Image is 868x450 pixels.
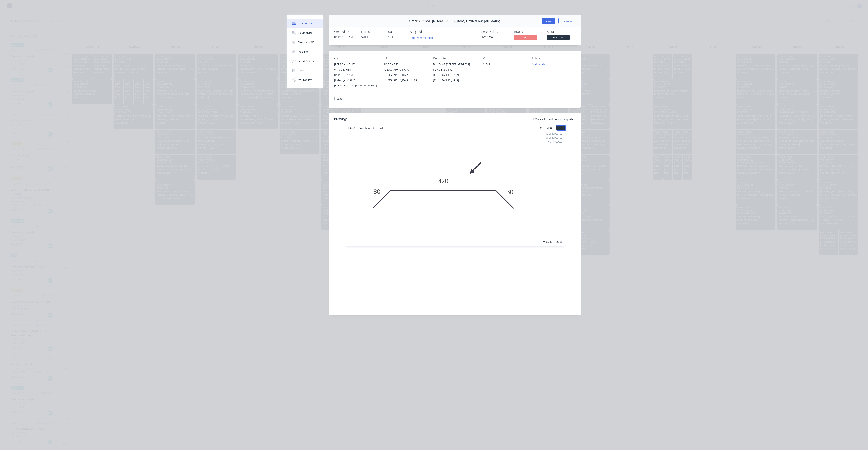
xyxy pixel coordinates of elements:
span: [DEMOGRAPHIC_DATA] Limited T/as Joii Roofing [432,19,500,23]
div: [PERSON_NAME] [334,35,355,39]
button: Collaborate [287,28,323,38]
button: Timeline [287,66,323,75]
button: Close [542,18,555,24]
div: Timeline [298,69,308,72]
div: [GEOGRAPHIC_DATA], [GEOGRAPHIC_DATA], [GEOGRAPHIC_DATA], 4119 [384,67,427,83]
span: [DATE] [359,35,368,39]
div: 0419 740 614 [334,67,377,72]
button: Order details [287,19,323,28]
button: Options [558,18,577,24]
div: Collaborate [298,31,313,35]
span: 0.55 [349,125,357,131]
button: Checklists 0/0 [287,38,323,47]
div: 9 at 2400mm [546,132,564,136]
div: Status [547,30,575,34]
div: Labels [532,57,575,60]
div: 64.8m [556,240,564,244]
span: No [514,35,537,40]
div: Tracking [298,50,308,53]
div: Invoiced [514,30,542,34]
div: Deliver to [433,57,476,60]
div: 227941 [482,62,526,67]
div: 030420309 at 2400mm8 at 2400mm10 at 2400mmTotal lm64.8m [344,131,566,246]
span: Order #190951 - [409,19,432,23]
div: [PERSON_NAME]0419 740 614[PERSON_NAME][EMAIL_ADDRESS][PERSON_NAME][DOMAIN_NAME] [334,62,377,88]
div: Contact [334,57,377,60]
div: BUILDING [STREET_ADDRESS] [433,62,476,67]
div: PO BOX 340[GEOGRAPHIC_DATA], [GEOGRAPHIC_DATA], [GEOGRAPHIC_DATA], 4119 [384,62,427,83]
button: 1 [556,125,566,131]
span: Submitted [547,35,570,40]
div: Bill to [384,57,427,60]
button: Add team member [408,35,436,40]
div: Xero Order # [481,30,510,34]
button: Linked Orders [287,56,323,66]
button: Profitability [287,75,323,85]
div: Required [385,30,405,34]
div: Drawings [334,117,348,121]
div: Created [359,30,380,34]
div: Profitability [298,78,312,82]
span: Colorbond Surfmist [357,125,385,131]
button: Tracking [287,47,323,56]
div: FLINDERS VIEW, [GEOGRAPHIC_DATA], [GEOGRAPHIC_DATA], [433,67,476,83]
div: Total lm [543,240,553,244]
div: 8 at 2400mm [546,136,564,140]
div: 10 at 2400mm [546,140,564,144]
button: Add labels [530,62,547,67]
span: Mark all drawings as complete [535,117,573,121]
div: PO [482,57,526,60]
div: PO BOX 340 [384,62,427,67]
div: [PERSON_NAME] [334,62,377,67]
div: Order details [298,22,314,25]
div: Notes [334,97,575,100]
div: INV-37663 [481,35,510,39]
div: Assigned to [410,30,448,34]
div: Created by [334,30,355,34]
div: [PERSON_NAME][EMAIL_ADDRESS][PERSON_NAME][DOMAIN_NAME] [334,72,377,88]
button: Submitted [547,35,570,41]
button: Add team member [410,35,436,40]
span: Girth 480 [540,125,552,131]
div: Linked Orders [298,59,314,63]
div: BUILDING [STREET_ADDRESS]FLINDERS VIEW, [GEOGRAPHIC_DATA], [GEOGRAPHIC_DATA], [433,62,476,83]
span: [DATE] [385,35,393,39]
div: Checklists 0/0 [298,41,314,44]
